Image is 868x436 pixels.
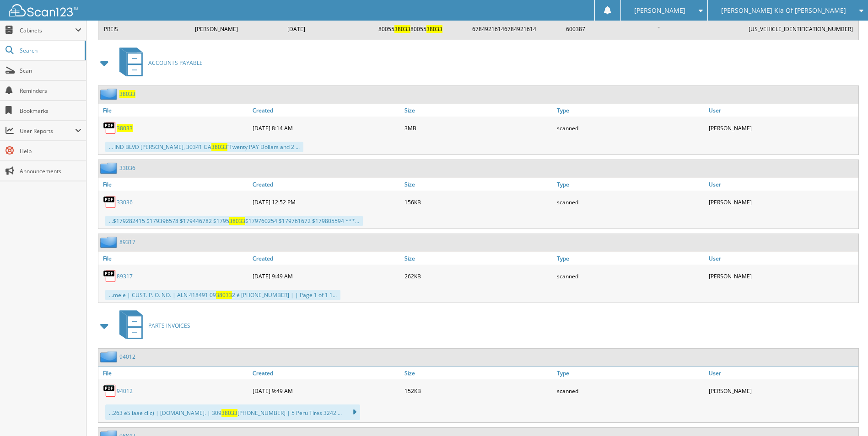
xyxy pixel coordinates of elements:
a: Created [250,252,402,265]
a: File [98,104,250,117]
span: 38033 [394,25,410,33]
span: 38033 [216,291,232,299]
a: 94012 [117,387,133,395]
div: scanned [555,382,706,400]
div: [DATE] 12:52 PM [250,193,402,211]
a: Size [402,104,554,117]
div: ... IND BLVD [PERSON_NAME], 30341 GA “Twenty PAY Dollars and 2 ... [105,142,303,152]
span: [PERSON_NAME] Kia Of [PERSON_NAME] [721,8,846,13]
a: PARTS INVOICES [114,308,190,344]
a: Type [555,178,706,191]
div: scanned [555,119,706,137]
a: User [706,104,858,117]
td: [US_VEHICLE_IDENTIFICATION_NUMBER] [744,21,857,37]
a: Type [555,104,706,117]
img: folder2.png [100,88,119,100]
div: 3MB [402,119,554,137]
a: ACCOUNTS PAYABLE [114,45,203,81]
iframe: Chat Widget [822,392,868,436]
a: 89317 [117,272,133,280]
div: [PERSON_NAME] [706,267,858,285]
span: Bookmarks [20,107,81,115]
div: 156KB [402,193,554,211]
img: PDF.png [103,269,117,283]
div: [PERSON_NAME] [706,119,858,137]
a: 33036 [117,198,133,206]
td: [PERSON_NAME] [190,21,282,37]
div: ...$179282415 $179396578 $179446782 $1795 $179760254 $179761672 $179805594 ***... [105,216,363,226]
span: User Reports [20,127,75,135]
div: [DATE] 8:14 AM [250,119,402,137]
a: 94012 [119,353,135,361]
a: Size [402,367,554,379]
a: Size [402,252,554,265]
div: [DATE] 9:49 AM [250,267,402,285]
img: PDF.png [103,121,117,135]
div: scanned [555,267,706,285]
div: ...mele | CUST. P. O. NO. | ALN 418491 09 2 é [PHONE_NUMBER] | | Page 1 of 1 1... [105,290,340,300]
img: folder2.png [100,236,119,248]
div: 152KB [402,382,554,400]
span: Reminders [20,87,81,95]
div: [PERSON_NAME] [706,382,858,400]
span: Help [20,147,81,155]
a: File [98,367,250,379]
a: Size [402,178,554,191]
a: 38033 [119,90,135,98]
a: Type [555,367,706,379]
span: 38033 [221,409,237,417]
div: [PERSON_NAME] [706,193,858,211]
img: folder2.png [100,162,119,174]
td: 80055 80055 [374,21,467,37]
a: Created [250,367,402,379]
a: 33036 [119,164,135,172]
td: 600387 [561,21,652,37]
span: Search [20,47,80,54]
a: User [706,367,858,379]
img: PDF.png [103,195,117,209]
span: Scan [20,67,81,74]
div: 262KB [402,267,554,285]
td: PREIS [99,21,189,37]
div: [DATE] 9:49 AM [250,382,402,400]
span: [PERSON_NAME] [634,8,685,13]
a: 89317 [119,238,135,246]
a: Created [250,178,402,191]
a: File [98,178,250,191]
img: folder2.png [100,351,119,362]
a: User [706,252,858,265]
span: Cabinets [20,27,75,34]
div: ...263 eS iaae clic) | [DOMAIN_NAME]. | 309 [PHONE_NUMBER] | 5 Peru Tires 3242 ... [105,404,360,420]
span: Announcements [20,167,81,175]
img: scan123-logo-white.svg [9,4,78,16]
div: scanned [555,193,706,211]
span: 38033 [229,217,245,225]
a: File [98,252,250,265]
a: User [706,178,858,191]
td: [DATE] [283,21,373,37]
a: Type [555,252,706,265]
td: " [653,21,743,37]
td: 67849216146784921614 [468,21,561,37]
span: 38033 [426,25,442,33]
img: PDF.png [103,384,117,398]
a: Created [250,104,402,117]
span: PARTS INVOICES [148,322,190,330]
a: 38033 [117,124,133,132]
span: 38033 [211,143,227,151]
span: ACCOUNTS PAYABLE [148,59,203,67]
